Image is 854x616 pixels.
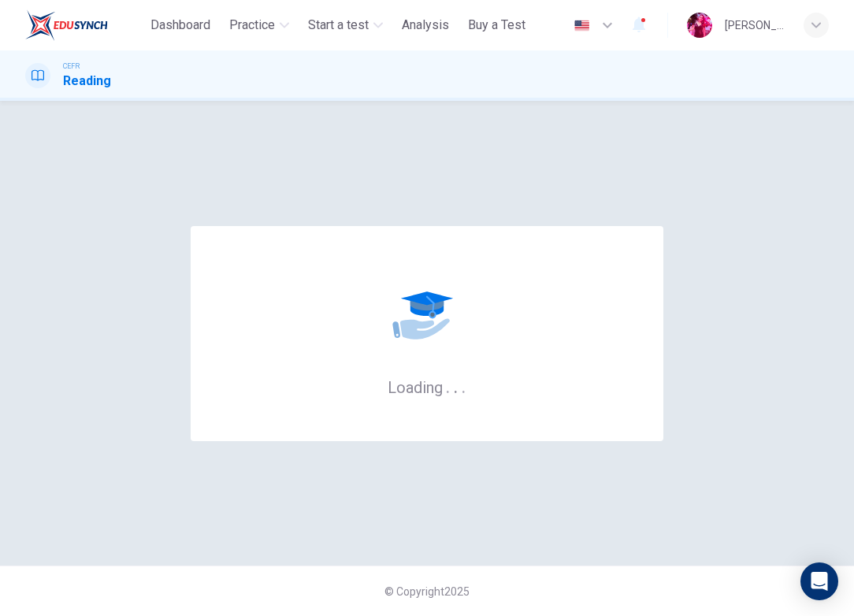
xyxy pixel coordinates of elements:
[388,377,466,397] h6: Loading
[302,11,389,39] button: Start a test
[25,9,144,41] a: ELTC logo
[453,373,459,399] h6: .
[462,11,532,39] button: Buy a Test
[402,16,449,35] span: Analysis
[572,20,592,32] img: en
[800,562,838,600] div: Open Intercom Messenger
[687,13,712,38] img: Profile picture
[468,16,525,35] span: Buy a Test
[150,16,210,35] span: Dashboard
[63,61,80,72] span: CEFR
[25,9,108,41] img: ELTC logo
[725,16,785,35] div: [PERSON_NAME]
[144,11,217,39] button: Dashboard
[63,72,111,91] h1: Reading
[445,373,451,399] h6: .
[461,373,466,399] h6: .
[223,11,295,39] button: Practice
[308,16,369,35] span: Start a test
[395,11,455,39] button: Analysis
[229,16,275,35] span: Practice
[384,585,470,598] span: © Copyright 2025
